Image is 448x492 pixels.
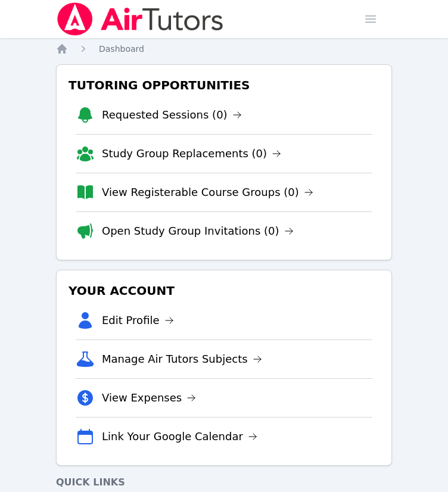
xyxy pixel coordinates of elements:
a: View Registerable Course Groups (0) [102,184,313,201]
a: Open Study Group Invitations (0) [102,223,294,239]
a: Edit Profile [102,312,174,329]
a: View Expenses [102,390,196,406]
a: Dashboard [99,43,144,55]
a: Manage Air Tutors Subjects [102,351,262,368]
nav: Breadcrumb [56,43,392,55]
img: Air Tutors [56,2,225,36]
a: Requested Sessions (0) [102,107,242,123]
a: Link Your Google Calendar [102,428,257,445]
span: Dashboard [99,44,144,54]
h4: Quick Links [56,475,392,490]
h3: Your Account [66,280,382,301]
a: Study Group Replacements (0) [102,145,281,162]
h3: Tutoring Opportunities [66,74,382,96]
